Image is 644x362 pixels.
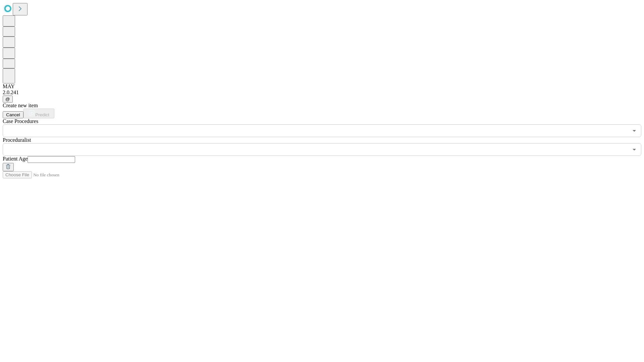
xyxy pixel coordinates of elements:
[23,109,54,118] button: Predict
[3,83,641,89] div: MAY
[3,156,28,162] span: Patient Age
[3,118,38,124] span: Scheduled Procedure
[3,111,23,118] button: Cancel
[5,97,10,102] span: @
[3,89,641,96] div: 2.0.241
[630,126,639,135] button: Open
[3,96,13,103] button: @
[3,103,38,108] span: Create new item
[630,145,639,154] button: Open
[6,112,20,117] span: Cancel
[35,112,49,117] span: Predict
[3,137,31,143] span: Proceduralist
